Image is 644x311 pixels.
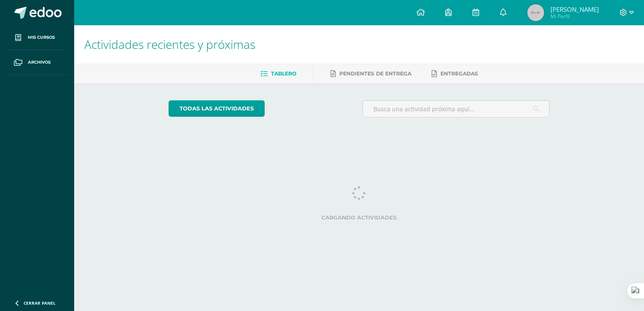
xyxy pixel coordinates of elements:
span: Mis cursos [28,34,55,41]
img: 45x45 [527,4,544,21]
a: Mis cursos [7,25,67,50]
a: Archivos [7,50,67,75]
span: [PERSON_NAME] [550,5,599,13]
a: Pendientes de entrega [330,67,411,80]
span: Tablero [271,70,296,77]
input: Busca una actividad próxima aquí... [363,101,550,117]
span: Archivos [28,59,51,66]
a: Entregadas [432,67,478,80]
span: Pendientes de entrega [339,70,411,77]
span: Cerrar panel [24,300,56,306]
span: Entregadas [440,70,478,77]
a: todas las Actividades [169,100,265,117]
a: Tablero [260,67,296,80]
label: Cargando actividades [169,214,550,221]
span: Mi Perfil [550,13,599,20]
span: Actividades recientes y próximas [84,36,255,52]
